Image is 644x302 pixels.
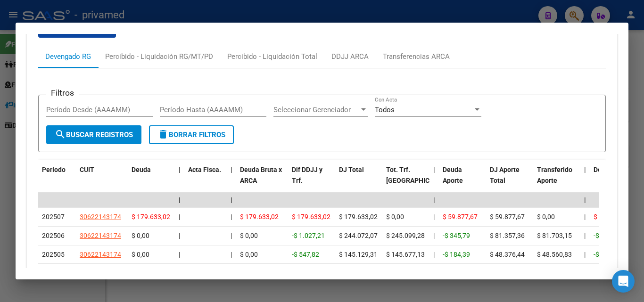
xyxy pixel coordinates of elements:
[132,251,149,258] span: $ 0,00
[149,125,234,144] button: Borrar Filtros
[184,160,227,201] datatable-header-cell: Acta Fisca.
[490,213,525,220] span: $ 59.877,67
[42,166,66,173] span: Período
[128,160,175,201] datatable-header-cell: Deuda
[339,166,364,173] span: DJ Total
[46,88,79,98] h3: Filtros
[433,251,435,258] span: |
[157,129,169,140] mat-icon: delete
[231,166,232,173] span: |
[584,166,586,173] span: |
[38,160,76,201] datatable-header-cell: Período
[339,232,378,239] span: $ 244.072,07
[429,160,439,201] datatable-header-cell: |
[292,251,319,258] span: -$ 547,82
[383,51,450,62] div: Transferencias ARCA
[339,213,378,220] span: $ 179.633,02
[231,196,232,204] span: |
[537,213,555,220] span: $ 0,00
[42,232,65,239] span: 202506
[594,213,632,220] span: $ 119.755,35
[175,160,184,201] datatable-header-cell: |
[132,232,149,239] span: $ 0,00
[439,160,486,201] datatable-header-cell: Deuda Aporte
[179,232,180,239] span: |
[292,213,330,220] span: $ 179.633,02
[386,232,425,239] span: $ 245.099,28
[537,166,572,184] span: Transferido Aporte
[231,232,232,239] span: |
[105,51,213,62] div: Percibido - Liquidación RG/MT/PD
[443,213,478,220] span: $ 59.877,67
[157,131,225,139] span: Borrar Filtros
[240,213,279,220] span: $ 179.633,02
[132,166,151,173] span: Deuda
[443,166,463,184] span: Deuda Aporte
[179,166,181,173] span: |
[288,160,335,201] datatable-header-cell: Dif DDJJ y Trf.
[537,251,572,258] span: $ 48.560,83
[240,251,258,258] span: $ 0,00
[179,196,181,204] span: |
[179,251,180,258] span: |
[179,213,180,220] span: |
[46,125,141,144] button: Buscar Registros
[386,213,404,220] span: $ 0,00
[42,213,65,220] span: 202507
[443,232,470,239] span: -$ 345,79
[594,232,621,239] span: -$ 681,42
[443,251,470,258] span: -$ 184,39
[231,213,232,220] span: |
[537,232,572,239] span: $ 81.703,15
[594,251,621,258] span: -$ 363,42
[273,106,359,114] span: Seleccionar Gerenciador
[227,51,317,62] div: Percibido - Liquidación Total
[433,196,435,204] span: |
[80,166,94,173] span: CUIT
[490,251,525,258] span: $ 48.376,44
[339,251,378,258] span: $ 145.129,31
[594,166,632,173] span: Deuda Contr.
[382,160,429,201] datatable-header-cell: Tot. Trf. Bruto
[292,232,325,239] span: -$ 1.027,21
[584,232,586,239] span: |
[533,160,580,201] datatable-header-cell: Transferido Aporte
[55,131,133,139] span: Buscar Registros
[132,213,170,220] span: $ 179.633,02
[240,166,282,184] span: Deuda Bruta x ARCA
[580,160,590,201] datatable-header-cell: |
[231,251,232,258] span: |
[240,232,258,239] span: $ 0,00
[76,160,128,201] datatable-header-cell: CUIT
[590,160,637,201] datatable-header-cell: Deuda Contr.
[433,213,435,220] span: |
[55,129,66,140] mat-icon: search
[236,160,288,201] datatable-header-cell: Deuda Bruta x ARCA
[188,166,221,173] span: Acta Fisca.
[292,166,322,184] span: Dif DDJJ y Trf.
[490,232,525,239] span: $ 81.357,36
[433,232,435,239] span: |
[375,106,395,114] span: Todos
[584,251,586,258] span: |
[331,51,369,62] div: DDJJ ARCA
[584,196,586,204] span: |
[433,166,435,173] span: |
[490,166,520,184] span: DJ Aporte Total
[335,160,382,201] datatable-header-cell: DJ Total
[227,160,236,201] datatable-header-cell: |
[80,213,121,220] span: 30622143174
[80,232,121,239] span: 30622143174
[80,251,121,258] span: 30622143174
[42,251,65,258] span: 202505
[584,213,586,220] span: |
[612,270,635,293] div: Open Intercom Messenger
[486,160,533,201] datatable-header-cell: DJ Aporte Total
[386,166,450,184] span: Tot. Trf. [GEOGRAPHIC_DATA]
[386,251,425,258] span: $ 145.677,13
[45,51,91,62] div: Devengado RG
